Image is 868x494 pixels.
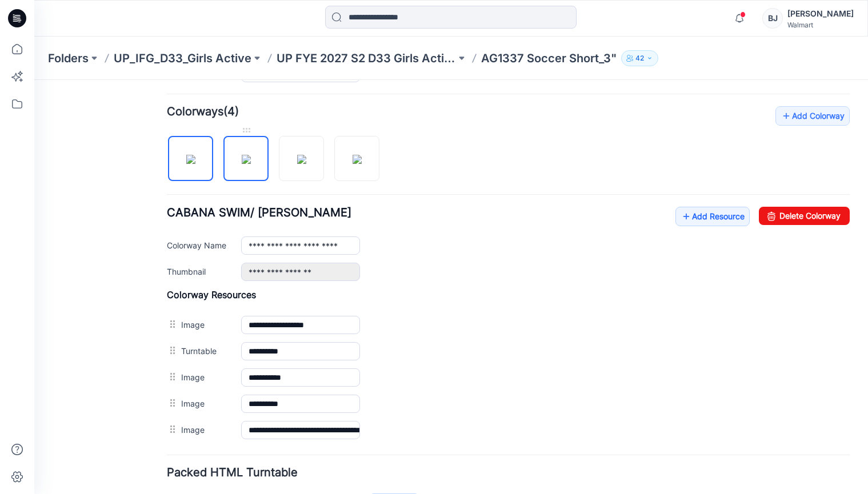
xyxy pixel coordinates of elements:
[147,291,195,303] label: Image
[147,238,195,251] label: Image
[635,52,644,65] p: 42
[48,50,89,66] a: Folders
[133,159,195,171] label: Colorway Name
[762,8,783,29] div: BJ
[787,7,854,21] div: [PERSON_NAME]
[147,264,195,277] label: Turntable
[114,50,251,66] a: UP_IFG_D33_Girls Active
[725,127,815,145] a: Delete Colorway
[147,343,195,356] label: Image
[641,127,715,146] a: Add Resource
[133,209,815,220] h4: Colorway Resources
[34,80,868,494] iframe: edit-style
[335,413,385,433] a: Load
[481,50,617,66] p: AG1337 Soccer Short_3"
[621,50,658,66] button: 42
[147,317,195,330] label: Image
[133,387,815,398] h4: Packed HTML Turntable
[133,185,195,198] label: Thumbnail
[133,126,317,139] span: CABANA SWIM/ [PERSON_NAME]
[277,50,456,66] a: UP FYE 2027 S2 D33 Girls Active IFG
[787,21,854,29] div: Walmart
